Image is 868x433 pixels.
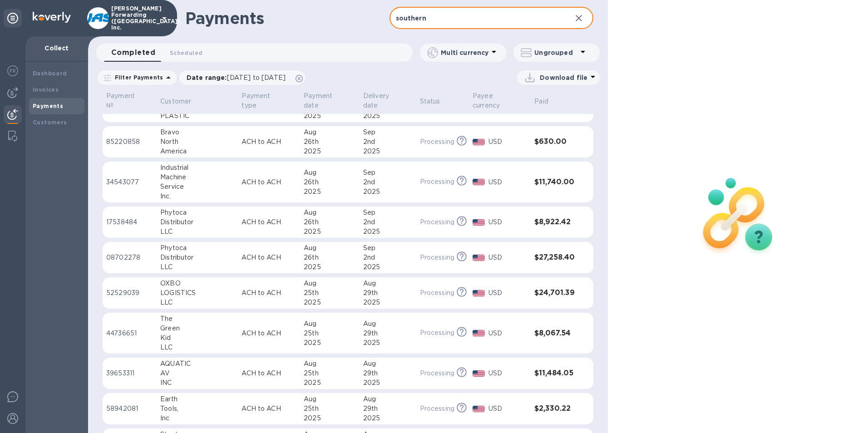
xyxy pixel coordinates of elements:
div: INC [160,378,234,388]
p: Payee currency [473,91,515,110]
span: Status [420,97,452,106]
div: Machine [160,172,234,182]
div: 29th [363,369,413,378]
div: 2025 [304,147,356,156]
p: ACH to ACH [242,253,296,262]
div: Service [160,182,234,192]
div: Aug [363,359,413,369]
div: 26th [304,253,356,262]
div: Aug [363,279,413,288]
div: Inc. [160,192,234,201]
span: Customer [160,97,203,106]
div: 2nd [363,217,413,227]
div: Aug [363,394,413,404]
div: Aug [304,319,356,329]
h3: $8,067.54 [534,329,575,338]
p: Processing [420,369,454,378]
div: 26th [304,137,356,147]
p: Processing [420,137,454,147]
p: USD [488,217,528,227]
p: Payment date [304,91,344,110]
div: 2nd [363,177,413,187]
b: Dashboard [33,70,67,77]
p: Processing [420,328,454,338]
div: 2025 [363,413,413,423]
p: ACH to ACH [242,288,296,298]
div: Sep [363,208,413,217]
div: Aug [304,243,356,253]
div: 2025 [363,338,413,348]
img: USD [473,219,485,226]
p: ACH to ACH [242,329,296,338]
img: USD [473,139,485,145]
p: USD [488,137,528,147]
p: ACH to ACH [242,369,296,378]
img: Foreign exchange [7,65,18,76]
div: Aug [304,394,356,404]
p: 58942081 [106,404,153,413]
div: 2025 [363,262,413,272]
h3: $11,740.00 [534,178,575,187]
h1: Payments [185,9,390,28]
div: North [160,137,234,147]
div: 2025 [304,187,356,197]
div: Phytoca [160,243,234,253]
p: ACH to ACH [242,177,296,187]
div: America [160,147,234,156]
div: 2025 [304,111,356,121]
div: Aug [304,168,356,177]
div: 25th [304,288,356,298]
div: 2025 [363,111,413,121]
p: ACH to ACH [242,137,296,147]
div: 2025 [363,298,413,307]
div: Date range:[DATE] to [DATE] [179,70,305,85]
div: 2025 [363,187,413,197]
div: Tools, [160,404,234,413]
div: Sep [363,168,413,177]
h3: $24,701.39 [534,289,575,297]
div: 2025 [304,413,356,423]
h3: $27,258.40 [534,253,575,262]
p: USD [488,253,528,262]
div: Sep [363,128,413,137]
div: 2025 [304,262,356,272]
p: Processing [420,288,454,298]
div: 2025 [304,227,356,236]
div: 2025 [363,147,413,156]
h3: $630.00 [534,138,575,146]
div: LOGISTICS [160,288,234,298]
p: Status [420,97,440,106]
div: 2025 [363,227,413,236]
div: Unpin categories [4,9,22,27]
p: Processing [420,217,454,227]
img: Logo [33,12,71,23]
p: USD [488,369,528,378]
h3: $2,330.22 [534,404,575,413]
p: 52529039 [106,288,153,298]
div: 2nd [363,137,413,147]
p: Download file [540,73,587,82]
div: 2025 [304,298,356,307]
div: LLC [160,262,234,272]
span: Payment № [106,91,153,110]
div: Aug [304,208,356,217]
div: 25th [304,329,356,338]
div: 2025 [304,338,356,348]
div: 2nd [363,253,413,262]
div: Earth [160,394,234,404]
p: Date range : [187,73,290,82]
span: Completed [111,46,155,59]
p: Processing [420,253,454,262]
img: USD [473,255,485,261]
p: USD [488,329,528,338]
p: Delivery date [363,91,401,110]
p: Processing [420,177,454,187]
p: ACH to ACH [242,404,296,413]
p: Collect [33,44,81,53]
p: 85220858 [106,137,153,147]
div: Distributor [160,217,234,227]
p: 39653311 [106,369,153,378]
span: Payment type [242,91,296,110]
div: 29th [363,404,413,413]
img: USD [473,370,485,377]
